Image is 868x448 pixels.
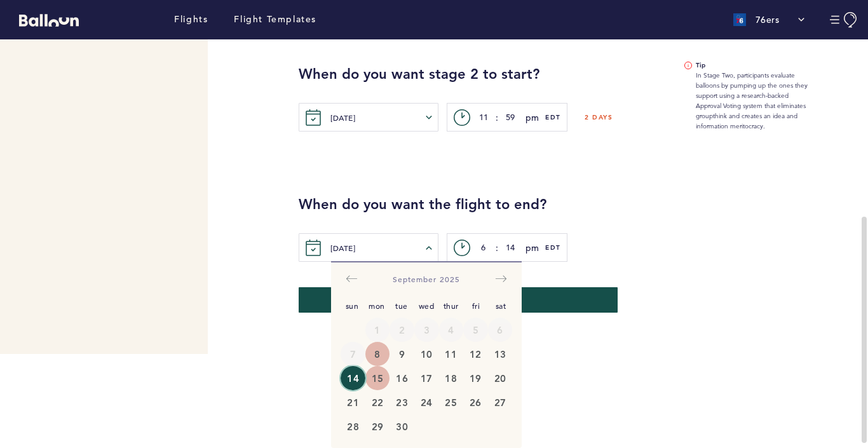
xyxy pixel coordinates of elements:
[463,390,488,414] button: 26
[341,270,363,287] button: Move backward to switch to the previous month.
[299,65,665,84] h2: When do you want stage 2 to start?
[390,342,414,366] td: Tuesday, September 9, 2025
[341,390,365,414] td: Sunday, September 21, 2025
[502,111,518,125] input: mm
[390,366,414,390] td: Tuesday, September 16, 2025
[341,390,365,414] button: 21
[299,322,617,335] button: Clear
[341,342,365,366] td: Not available. Sunday, September 7, 2025
[365,390,390,414] td: Monday, September 22, 2025
[463,366,488,390] button: 19
[365,342,390,366] button: 8
[414,342,439,366] button: 10
[727,7,811,32] button: 76ers
[341,366,365,390] button: 14
[365,318,390,342] button: 1
[696,60,810,71] b: Tip
[496,110,498,125] span: :
[414,318,439,342] td: Not available. Wednesday, September 3, 2025
[390,318,414,342] button: 2
[585,113,613,121] h6: 2 days
[414,318,439,342] button: 3
[454,240,470,256] svg: c>
[488,318,513,342] button: 6
[393,274,437,284] span: September
[488,390,513,414] td: Saturday, September 27, 2025
[414,366,439,390] button: 17
[488,318,513,342] td: Not available. Saturday, September 6, 2025
[439,318,464,342] button: 4
[439,318,464,342] td: Not available. Thursday, September 4, 2025
[414,366,439,390] td: Wednesday, September 17, 2025
[439,342,464,366] button: 11
[488,366,513,390] td: Saturday, September 20, 2025
[414,390,439,414] td: Wednesday, September 24, 2025
[475,241,491,255] input: hh
[463,342,488,366] td: Friday, September 12, 2025
[365,366,390,390] td: Monday, September 15, 2025
[545,241,561,254] span: EDT
[463,366,488,390] td: Friday, September 19, 2025
[299,195,858,214] h2: When do you want the flight to end?
[756,13,780,26] p: 76ers
[475,111,491,125] input: hh
[365,390,390,414] button: 22
[390,390,414,414] td: Tuesday, September 23, 2025
[463,318,488,342] td: Not available. Friday, September 5, 2025
[390,414,414,438] td: Tuesday, September 30, 2025
[330,236,432,259] button: [DATE]
[545,111,561,124] span: EDT
[454,109,470,126] svg: c>
[174,13,208,27] a: Flights
[439,390,464,414] button: 25
[488,342,513,366] button: 13
[341,366,365,390] td: Selected. Sunday, September 14, 2025
[330,106,432,129] button: [DATE]
[341,414,365,438] td: Sunday, September 28, 2025
[390,414,414,438] button: 30
[502,241,518,255] input: mm
[234,13,316,27] a: Flight Templates
[439,390,464,414] td: Thursday, September 25, 2025
[365,414,390,438] td: Monday, September 29, 2025
[19,14,79,27] svg: Balloon
[341,342,365,366] button: 7
[488,390,513,414] button: 27
[463,342,488,366] button: 12
[390,342,414,366] button: 9
[390,390,414,414] button: 23
[696,60,810,132] span: In Stage Two, participants evaluate balloons by pumping up the ones they support using a research...
[526,110,539,125] button: pm
[830,12,858,28] button: Manage Account
[10,13,79,26] a: Balloon
[488,366,513,390] button: 20
[365,414,390,438] button: 29
[490,270,512,287] button: Move forward to switch to the next month.
[463,390,488,414] td: Friday, September 26, 2025
[496,240,498,255] span: :
[439,342,464,366] td: Thursday, September 11, 2025
[439,366,464,390] td: Thursday, September 18, 2025
[365,342,390,366] td: Monday, September 8, 2025
[365,366,390,390] button: 15
[341,414,365,438] button: 28
[463,318,488,342] button: 5
[365,318,390,342] td: Not available. Monday, September 1, 2025
[440,274,460,284] span: 2025
[299,287,617,313] button: Update
[439,366,464,390] button: 18
[390,318,414,342] td: Not available. Tuesday, September 2, 2025
[526,240,539,255] button: pm
[390,366,414,390] button: 16
[414,342,439,366] td: Wednesday, September 10, 2025
[414,390,439,414] button: 24
[488,342,513,366] td: Saturday, September 13, 2025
